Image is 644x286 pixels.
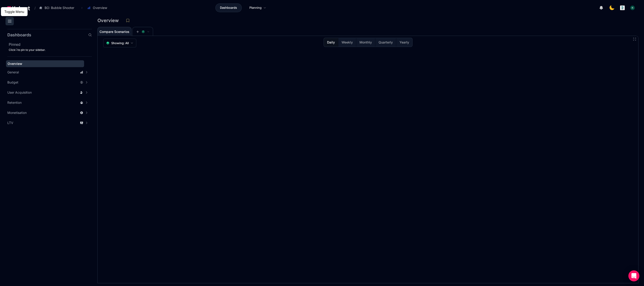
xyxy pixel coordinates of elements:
span: Quarterly [379,40,393,45]
button: Quarterly [375,38,396,47]
div: Click to pin to your sidebar. [9,48,92,52]
button: Yearly [396,38,412,47]
span: Yearly [399,40,409,45]
img: logo_logo_images_1_20240607072359498299_20240828135028712857.jpeg [620,6,625,10]
a: Dashboards [215,3,242,12]
span: Monetisation [7,110,27,115]
h2: Pinned [9,42,92,47]
span: Weekly [342,40,353,45]
span: Planning [249,6,262,10]
h3: Overview [97,18,122,23]
span: Monthly [359,40,372,45]
span: Showing: All [111,41,129,45]
button: Fullscreen [633,37,636,41]
span: BO: Bubble Shooter [45,6,74,10]
span: Daily [327,40,335,45]
button: Overview [85,4,112,12]
span: › [80,6,83,10]
button: Showing: All [103,39,136,47]
div: Toggle Menu [3,8,25,15]
span: LTV [7,121,13,125]
span: Dashboards [220,6,237,10]
span: User Acquisition [7,90,32,95]
span: Compare Scenarios [100,30,129,33]
span: Retention [7,100,22,105]
span: Overview [8,62,22,66]
button: Daily [324,38,338,47]
span: Budget [7,80,18,85]
a: Planning [245,3,271,12]
span: / [31,6,36,10]
div: Open Intercom Messenger [628,270,639,281]
a: Overview [6,60,84,67]
h2: Dashboards [7,33,31,37]
span: General [7,70,19,75]
span: Overview [93,6,107,10]
button: Monthly [356,38,375,47]
button: Weekly [338,38,356,47]
button: BO: Bubble Shooter [37,4,79,12]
